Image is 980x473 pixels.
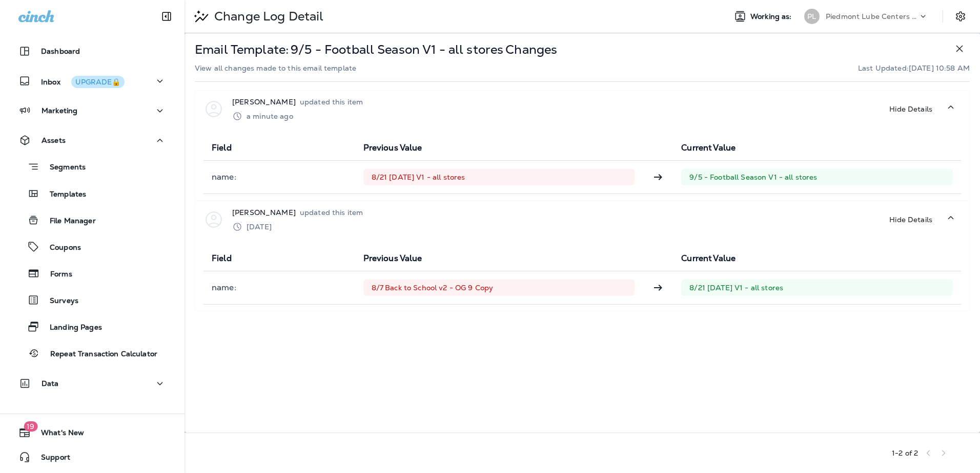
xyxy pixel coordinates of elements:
[40,270,72,279] p: Forms
[858,64,970,72] p: Last Updated: [DATE] 10:58 AM
[363,144,635,152] p: Previous Value
[212,254,347,263] p: Field
[210,9,323,24] p: Change Log Detail
[10,41,174,61] button: Dashboard
[892,449,918,457] div: 1 - 2 of 2
[39,243,81,253] p: Coupons
[10,316,174,337] button: Landing Pages
[804,9,820,24] div: PL
[889,216,932,224] p: Hide Details
[372,284,627,292] p: 8/7 Back to School v2 - OG 9 Copy
[505,44,557,56] p: Changes
[195,63,356,73] p: View all changes made to this email template
[75,78,120,85] div: UPGRADE🔒
[363,254,635,263] p: Previous Value
[10,156,174,178] button: Segments
[750,12,794,21] span: Working as:
[826,12,918,20] p: Piedmont Lube Centers LLC
[24,421,37,432] span: 19
[39,323,102,333] p: Landing Pages
[232,207,296,218] p: [PERSON_NAME]
[889,105,932,113] p: Hide Details
[10,447,174,467] button: Support
[681,144,953,152] p: Current Value
[212,283,347,293] p: name :
[39,217,96,226] p: File Manager
[10,100,174,121] button: Marketing
[372,173,627,181] p: 8/21 [DATE] V1 - all stores
[31,453,70,465] span: Support
[247,222,272,232] div: Aug 19, 2025 10:12 AM
[689,173,945,181] p: 9/5 - Football Season V1 - all stores
[10,342,174,364] button: Repeat Transaction Calculator
[71,76,125,88] button: UPGRADE🔒
[247,112,293,120] p: a minute ago
[10,263,174,284] button: Forms
[10,130,174,150] button: Assets
[232,97,296,107] p: [PERSON_NAME]
[42,379,59,388] p: Data
[10,209,174,231] button: File Manager
[42,106,77,115] p: Marketing
[42,136,66,144] p: Assets
[689,284,945,292] p: 8/21 [DATE] V1 - all stores
[39,296,78,306] p: Surveys
[39,190,86,200] p: Templates
[41,76,125,87] p: Inbox
[41,47,80,55] p: Dashboard
[195,44,289,56] p: Email Template:
[31,428,84,441] span: What's New
[247,111,293,121] div: Sep 3, 2025 10:57 AM
[152,6,181,27] button: Collapse Sidebar
[10,183,174,204] button: Templates
[10,373,174,394] button: Data
[951,7,970,26] button: Settings
[10,71,174,91] button: InboxUPGRADE🔒
[300,98,363,106] p: updated this item
[10,289,174,311] button: Surveys
[681,254,953,263] p: Current Value
[291,44,503,56] p: 9/5 - Football Season V1 - all stores
[212,144,347,152] p: Field
[247,223,272,231] p: [DATE]
[39,163,86,173] p: Segments
[40,350,157,359] p: Repeat Transaction Calculator
[212,172,347,182] p: name :
[10,422,174,443] button: 19What's New
[10,236,174,257] button: Coupons
[300,208,363,217] p: updated this item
